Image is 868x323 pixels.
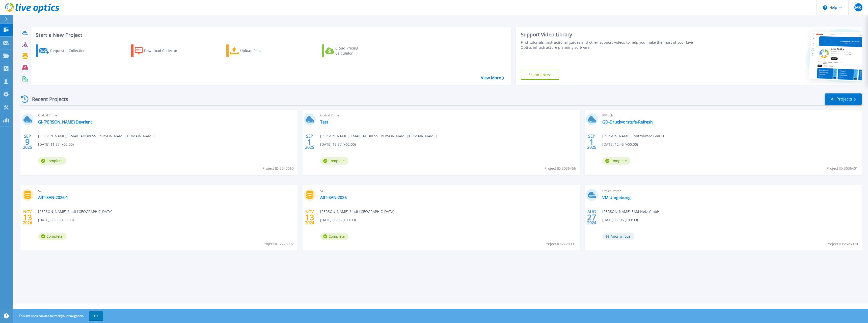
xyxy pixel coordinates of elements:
[38,217,74,223] span: [DATE] 08:06 (+00:00)
[545,166,576,171] span: Project ID: 3036466
[262,241,294,247] span: Project ID: 2728092
[144,46,184,56] div: Download Collector
[602,217,638,223] span: [DATE] 11:06 (+00:00)
[521,31,701,38] div: Support Video Library
[827,241,858,247] span: Project ID: 2626970
[262,166,294,171] span: Project ID: 3047060
[602,157,631,165] span: Complete
[587,208,596,227] div: AUG 2024
[38,142,74,147] span: [DATE] 11:57 (+02:00)
[320,157,348,165] span: Complete
[602,142,638,147] span: [DATE] 12:45 (+00:00)
[307,140,312,144] span: 1
[521,70,559,80] a: Explore Now!
[36,32,504,38] h3: Start a New Project
[38,133,155,139] span: [PERSON_NAME] , [EMAIL_ADDRESS][PERSON_NAME][DOMAIN_NAME]
[602,133,664,139] span: [PERSON_NAME] , Controlware GmBH
[19,93,75,105] div: Recent Projects
[320,133,437,139] span: [PERSON_NAME] , [EMAIL_ADDRESS][PERSON_NAME][DOMAIN_NAME]
[23,215,32,219] span: 13
[23,133,32,151] div: SEP 2025
[50,46,91,56] div: Request a Collection
[38,195,68,200] a: AfIT-SAN-2026-1
[38,113,294,118] span: Optical Prime
[36,44,92,57] a: Request a Collection
[589,140,594,144] span: 1
[602,113,859,118] span: RVTools
[602,195,631,200] a: VM Umgebung
[602,233,634,240] span: Anonymous
[602,119,653,125] a: GD-Druckvorstufe-Refresh
[855,5,861,9] span: MK
[305,208,314,227] div: NOV 2024
[320,209,395,214] span: [PERSON_NAME] , Stadt [GEOGRAPHIC_DATA]
[602,209,660,214] span: [PERSON_NAME] , EAM Netz GmbH
[38,157,66,165] span: Complete
[305,215,314,219] span: 13
[320,195,347,200] a: AfIT-SAN-2026
[38,119,92,125] a: Gi-[PERSON_NAME] Devrient
[38,188,294,194] span: SC
[587,215,596,219] span: 27
[305,133,314,151] div: SEP 2025
[226,44,283,57] a: Upload Files
[827,166,858,171] span: Project ID: 3036401
[25,140,30,144] span: 9
[320,113,577,118] span: Optical Prime
[131,44,187,57] a: Download Collector
[587,133,596,151] div: SEP 2025
[825,93,862,105] a: All Projects
[320,233,348,240] span: Complete
[481,76,504,80] a: View More
[89,311,103,320] button: OK
[38,233,66,240] span: Complete
[335,46,376,56] div: Cloud Pricing Calculator
[14,311,103,320] span: This site uses cookies to track your navigation.
[322,44,378,57] a: Cloud Pricing Calculator
[240,46,281,56] div: Upload Files
[545,241,576,247] span: Project ID: 2728091
[320,188,577,194] span: SC
[320,142,356,147] span: [DATE] 15:37 (+02:00)
[320,119,328,125] a: Test
[320,217,356,223] span: [DATE] 08:06 (+00:00)
[23,208,32,227] div: NOV 2024
[38,209,113,214] span: [PERSON_NAME] , Stadt [GEOGRAPHIC_DATA]
[521,40,701,50] div: Find tutorials, instructional guides and other support videos to help you make the most of your L...
[602,188,859,194] span: Optical Prime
